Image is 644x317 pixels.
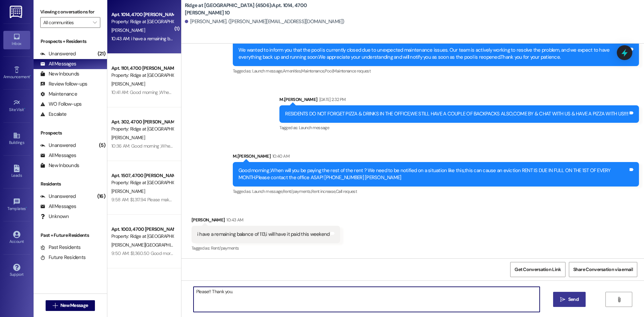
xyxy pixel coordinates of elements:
button: New Message [46,300,95,311]
span: Launch message , [252,68,283,74]
button: Send [553,292,586,307]
div: Review follow-ups [40,81,87,88]
span: Send [568,296,579,303]
div: We wanted to inform you that the pool is currently closed due to unexpected maintenance issues. O... [238,47,628,61]
div: Maintenance [40,91,77,98]
span: [PERSON_NAME] [111,27,145,33]
span: Amenities , [283,68,302,74]
div: Good morning ,When will you be paying the rest of the rent ? We need to be notified on a situatio... [238,167,628,181]
div: Property: Ridge at [GEOGRAPHIC_DATA] (4506) [111,233,173,240]
div: 10:40 AM [271,153,289,160]
i:  [560,297,565,302]
span: • [24,106,25,111]
div: 10:36 AM: Good morning ,When will you be paying the rest of the rent ? We need to be notified on ... [111,143,624,149]
img: ResiDesk Logo [10,6,23,18]
div: Apt. 1003, 4700 [PERSON_NAME] 10 [111,226,173,233]
a: Leads [3,163,30,181]
div: Property: Ridge at [GEOGRAPHIC_DATA] (4506) [111,125,173,133]
span: Rent increase , [311,189,336,194]
div: [PERSON_NAME]. ([PERSON_NAME][EMAIL_ADDRESS][DOMAIN_NAME]) [185,18,344,25]
div: 9:58 AM: $1,317.94 Please make this payment ASAP!! [111,197,212,203]
div: All Messages [40,152,76,159]
div: Tagged as: [233,66,639,76]
span: [PERSON_NAME][GEOGRAPHIC_DATA] [111,242,187,248]
input: All communities [43,17,90,28]
div: 10:41 AM: Good morning ,When will you be paying the rest of the rent ? We need to be notified on ... [111,89,623,95]
div: Unanswered [40,50,76,57]
div: New Inbounds [40,162,79,169]
button: Share Conversation via email [569,262,637,277]
span: [PERSON_NAME] [111,81,145,87]
a: Site Visit • [3,97,30,115]
div: (16) [96,191,107,202]
div: Property: Ridge at [GEOGRAPHIC_DATA] (4506) [111,72,173,79]
label: Viewing conversations for [40,7,100,17]
textarea: Please!! Thank you. [194,287,540,312]
span: Maintenance request [333,68,371,74]
a: Account [3,229,30,247]
div: Property: Ridge at [GEOGRAPHIC_DATA] (4506) [111,179,173,186]
div: Prospects [34,129,107,137]
div: 10:43 AM: i have a remaining balance of 113,i will have it paid this weekend [111,36,253,42]
span: Launch message [299,125,329,130]
a: Templates • [3,196,30,214]
span: Share Conversation via email [573,266,633,273]
span: Maintenance , [301,68,324,74]
a: Support [3,262,30,280]
div: Unanswered [40,142,76,149]
div: All Messages [40,203,76,210]
span: Get Conversation Link [515,266,561,273]
span: • [30,73,31,78]
div: Past Residents [40,244,81,251]
div: Property: Ridge at [GEOGRAPHIC_DATA] (4506) [111,18,173,25]
div: Residents [34,180,107,188]
div: Past + Future Residents [34,232,107,239]
div: Apt. 1101, 4700 [PERSON_NAME] 11 [111,65,173,72]
div: (21) [96,49,107,59]
div: RESIDENTS DO NOT FORGET PIZZA & DRINKS IN THE OFFICE,WE STILL HAVE A COUPLE OF BACKPACKS ALSO,COM... [285,110,628,117]
span: Pool , [325,68,333,74]
b: Ridge at [GEOGRAPHIC_DATA] (4506): Apt. 1014, 4700 [PERSON_NAME] 10 [185,2,319,16]
div: Apt. 1014, 4700 [PERSON_NAME] 10 [111,11,173,18]
div: New Inbounds [40,70,79,77]
div: Prospects + Residents [34,38,107,45]
div: M.[PERSON_NAME] [279,96,639,105]
div: (5) [97,140,107,151]
div: M.[PERSON_NAME] [233,153,639,162]
span: Call request [336,189,357,194]
span: • [26,205,27,210]
div: Tagged as: [279,123,639,133]
span: Rent/payments [211,245,239,251]
div: Unknown [40,213,69,220]
div: 10:43 AM [225,216,243,223]
span: New Message [60,302,88,309]
div: Escalate [40,111,66,118]
a: Inbox [3,31,30,49]
div: Apt. 1507, 4700 [PERSON_NAME] 15 [111,172,173,179]
i:  [93,20,97,25]
div: i have a remaining balance of 113,i will have it paid this weekend [197,231,330,238]
div: Tagged as: [233,187,639,196]
span: Rent/payments , [283,189,311,194]
div: Tagged as: [192,243,340,253]
button: Get Conversation Link [510,262,565,277]
span: Launch message , [252,189,283,194]
div: All Messages [40,60,76,67]
i:  [53,303,58,308]
span: [PERSON_NAME] [111,188,145,194]
div: [DATE] 2:32 PM [318,96,346,103]
div: WO Follow-ups [40,101,82,108]
i:  [616,297,622,302]
div: Unanswered [40,193,76,200]
span: [PERSON_NAME] [111,135,145,141]
a: Buildings [3,130,30,148]
div: [PERSON_NAME] [192,216,340,226]
div: Apt. 302, 4700 [PERSON_NAME] 3 [111,118,173,125]
div: Future Residents [40,254,86,261]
